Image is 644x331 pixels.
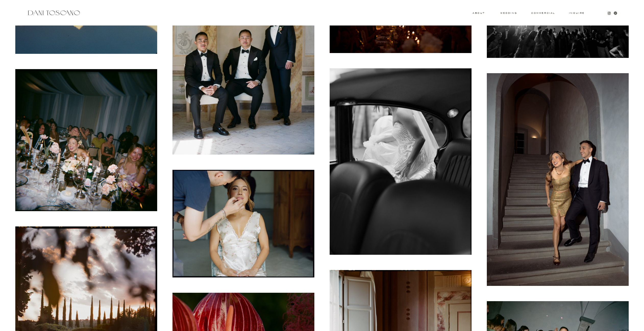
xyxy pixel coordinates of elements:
a: commercial [531,12,555,14]
a: Inquire [569,12,585,15]
a: About [473,12,484,14]
a: wedding [500,12,517,14]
